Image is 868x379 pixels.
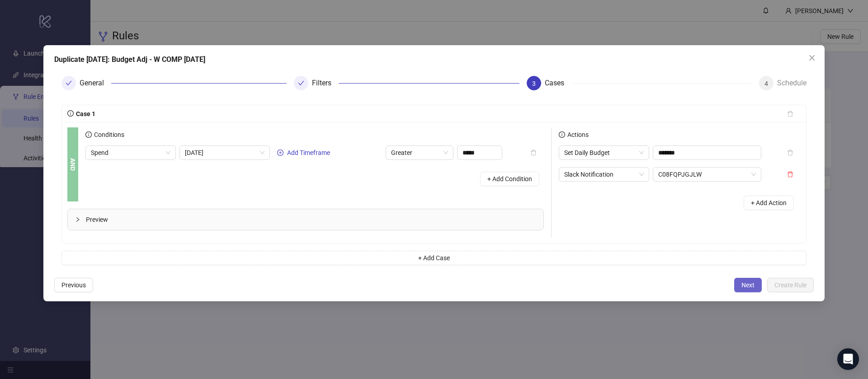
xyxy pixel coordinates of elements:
[418,254,450,262] span: + Add Case
[767,278,814,292] button: Create Rule
[92,131,124,138] span: Conditions
[54,54,814,65] div: Duplicate [DATE]: Budget Adj - W COMP [DATE]
[545,76,571,90] div: Cases
[780,145,801,160] button: delete
[61,251,807,265] button: + Add Case
[564,168,644,181] span: Slack Notification
[751,199,787,206] span: + Add Action
[808,54,816,61] span: close
[658,168,756,181] span: C08FQPJGJLW
[480,172,539,186] button: + Add Condition
[68,158,78,171] b: AND
[744,196,794,210] button: + Add Action
[66,80,72,86] span: check
[91,146,170,159] span: Spend
[68,209,543,230] div: Preview
[298,80,304,86] span: check
[837,348,859,370] div: Open Intercom Messenger
[287,149,330,156] span: Add Timeframe
[777,76,807,90] div: Schedule
[74,110,95,117] span: Case 1
[312,76,339,90] div: Filters
[67,110,74,117] span: info-circle
[780,167,801,182] button: delete
[565,131,589,138] span: Actions
[532,80,536,87] span: 3
[734,278,762,292] button: Next
[559,131,565,138] span: info-circle
[764,80,768,87] span: 4
[277,150,283,156] span: plus-circle
[564,146,644,159] span: Set Daily Budget
[487,175,532,182] span: + Add Condition
[391,146,448,159] span: Greater
[787,171,793,178] span: delete
[274,147,334,158] button: Add Timeframe
[80,76,111,90] div: General
[86,215,536,225] span: Preview
[75,217,80,222] span: collapsed
[85,131,92,138] span: info-circle
[523,145,544,160] button: delete
[805,51,819,65] button: Close
[185,146,264,159] span: Yesterday
[741,281,755,289] span: Next
[780,107,801,121] button: delete
[54,278,93,292] button: Previous
[61,281,86,289] span: Previous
